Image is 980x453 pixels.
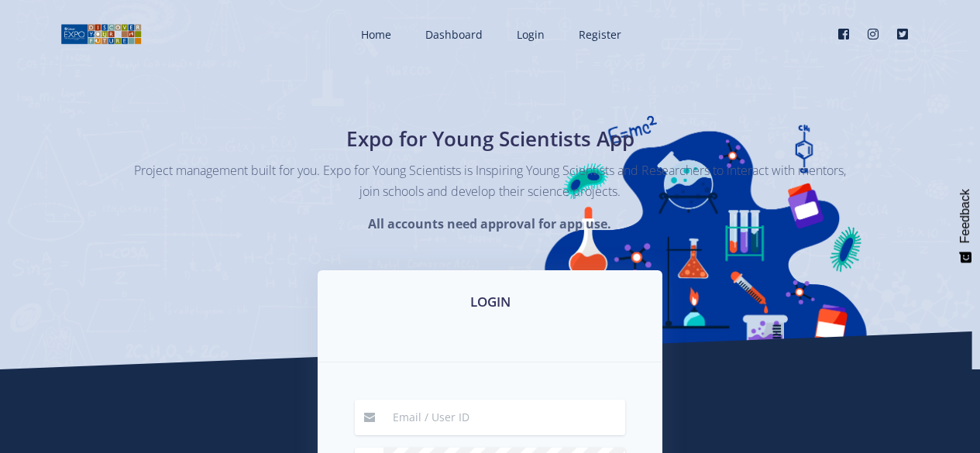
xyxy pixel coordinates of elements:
[579,27,621,42] span: Register
[60,22,142,46] img: logo01.png
[336,292,644,312] h3: LOGIN
[208,124,773,154] h1: Expo for Young Scientists App
[410,14,495,55] a: Dashboard
[383,400,625,435] input: Email / User ID
[501,14,557,55] a: Login
[563,14,634,55] a: Register
[425,27,483,42] span: Dashboard
[134,160,847,202] p: Project management built for you. Expo for Young Scientists is Inspiring Young Scientists and Res...
[368,215,611,232] strong: All accounts need approval for app use.
[361,27,391,42] span: Home
[951,173,980,279] button: Feedback - Show survey
[346,14,404,55] a: Home
[958,189,972,243] span: Feedback
[517,27,545,42] span: Login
